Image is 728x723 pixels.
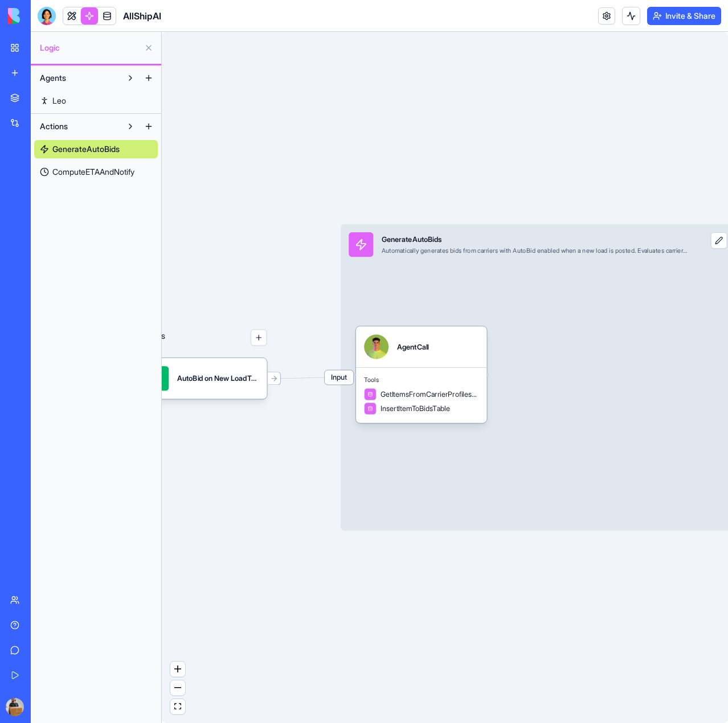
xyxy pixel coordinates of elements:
[34,117,121,135] button: Actions
[397,342,430,352] div: AgentCall
[52,95,66,106] span: Leo
[364,376,478,384] span: Tools
[8,8,79,24] img: logo
[170,699,185,714] button: fit view
[170,680,185,696] button: zoom out
[40,42,140,54] span: Logic
[52,143,120,155] span: GenerateAutoBids
[34,69,121,87] button: Agents
[269,377,338,379] g: Edge from 68e477712d4b05beb4a0898b to 68e477533e5ec051d08efc47
[136,358,267,399] div: AutoBid on New LoadTrigger
[136,297,267,399] div: Triggers
[177,373,259,384] div: AutoBid on New LoadTrigger
[34,92,158,110] a: Leo
[40,121,68,132] span: Actions
[381,389,478,400] span: GetItemsFromCarrierProfilesTable
[325,370,353,384] span: Input
[382,247,689,254] div: Automatically generates bids from carriers with AutoBid enabled when a new load is posted. Evalua...
[356,326,487,423] div: AgentCallToolsGetItemsFromCarrierProfilesTableInsertItemToBidsTable
[34,140,158,158] a: GenerateAutoBids
[40,72,66,84] span: Agents
[34,163,158,181] a: ComputeETAAndNotify
[381,404,450,414] span: InsertItemToBidsTable
[6,698,24,716] img: ACg8ocJNPlmoQDREUrkhsyHBC3Npa1WnGrb_82BMZlpt0SNYylpRkiNw=s96-c
[170,662,185,677] button: zoom in
[123,9,161,23] span: AllShipAI
[647,7,721,25] button: Invite & Share
[382,235,689,245] div: GenerateAutoBids
[52,166,134,178] span: ComputeETAAndNotify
